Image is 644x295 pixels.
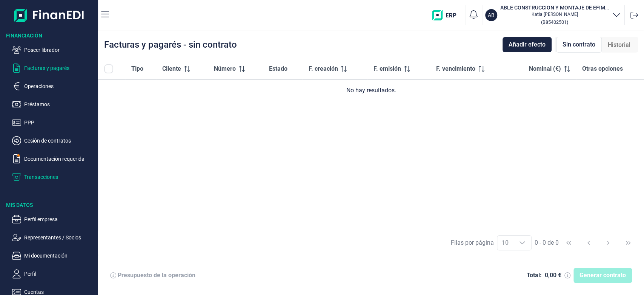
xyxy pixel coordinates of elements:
[432,10,462,20] img: erp
[12,118,95,127] button: PPP
[509,40,546,49] span: Añadir efecto
[579,234,598,252] button: Previous Page
[12,233,95,242] button: Representantes / Socios
[104,64,113,73] div: All items unselected
[12,45,95,54] button: Poseer librador
[104,86,638,95] div: No hay resultados.
[559,234,578,252] button: First Page
[602,37,636,53] div: Historial
[582,64,623,73] span: Otras opciones
[373,64,401,73] span: F. emisión
[503,37,552,52] button: Añadir efecto
[608,40,630,50] span: Historial
[619,234,637,252] button: Last Page
[599,234,617,252] button: Next Page
[24,82,95,91] p: Operaciones
[436,64,475,73] span: F. vencimiento
[24,251,95,260] p: Mi documentación
[24,45,95,54] p: Poseer librador
[545,272,561,279] div: 0,00 €
[12,154,95,163] button: Documentación requerida
[118,272,195,279] div: Presupuesto de la operación
[214,64,236,73] span: Número
[12,136,95,145] button: Cesión de contratos
[269,64,287,73] span: Estado
[527,272,542,279] div: Total:
[12,64,95,73] button: Facturas y pagarés
[12,172,95,182] button: Transacciones
[500,4,609,11] h3: ABLE CONSTRUCCION Y MONTAJE DE EFIMEROS SL
[24,215,95,224] p: Perfil empresa
[24,136,95,145] p: Cesión de contratos
[24,269,95,278] p: Perfil
[563,40,595,49] span: Sin contrato
[24,154,95,163] p: Documentación requerida
[24,64,95,73] p: Facturas y pagarés
[24,233,95,242] p: Representantes / Socios
[556,37,602,53] div: Sin contrato
[500,11,609,17] p: Katia [PERSON_NAME]
[485,4,621,26] button: ABABLE CONSTRUCCION Y MONTAJE DE EFIMEROS SLKatia [PERSON_NAME](B85402501)
[451,238,494,247] div: Filas por página
[513,236,531,250] div: Choose
[12,251,95,260] button: Mi documentación
[24,100,95,109] p: Préstamos
[12,269,95,278] button: Perfil
[308,64,338,73] span: F. creación
[131,64,143,73] span: Tipo
[14,6,85,24] img: Logo de aplicación
[535,240,559,246] span: 0 - 0 de 0
[488,11,495,19] p: AB
[24,118,95,127] p: PPP
[12,82,95,91] button: Operaciones
[12,215,95,224] button: Perfil empresa
[104,40,237,49] div: Facturas y pagarés - sin contrato
[541,19,568,25] small: Copiar cif
[529,64,561,73] span: Nominal (€)
[12,100,95,109] button: Préstamos
[162,64,181,73] span: Cliente
[24,172,95,182] p: Transacciones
